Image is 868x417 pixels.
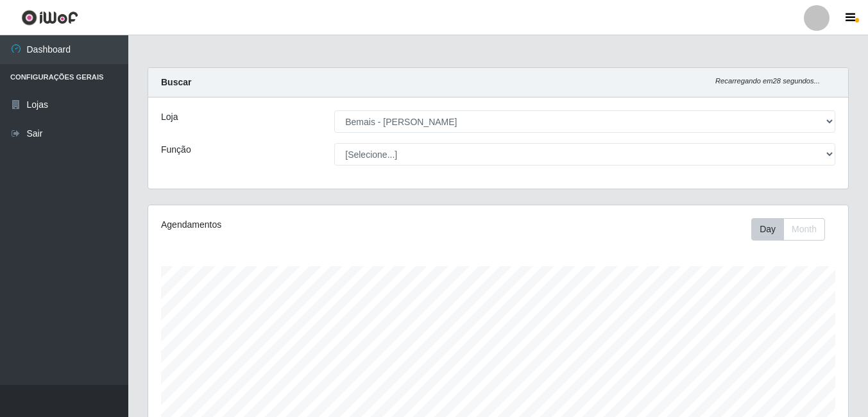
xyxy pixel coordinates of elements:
[161,110,178,124] label: Loja
[21,10,78,26] img: CoreUI Logo
[751,218,784,241] button: Day
[161,143,191,157] label: Função
[161,77,191,87] strong: Buscar
[161,218,430,232] div: Agendamentos
[751,218,835,241] div: Toolbar with button groups
[751,218,825,241] div: First group
[783,218,825,241] button: Month
[715,77,820,85] i: Recarregando em 28 segundos...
